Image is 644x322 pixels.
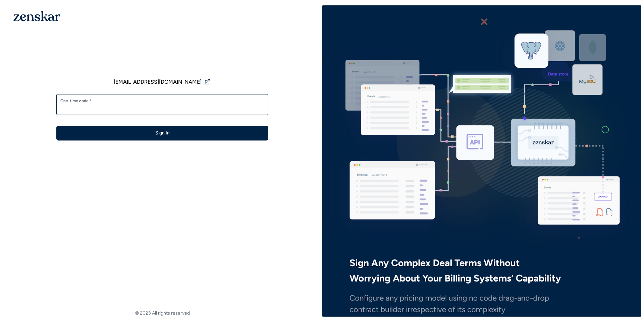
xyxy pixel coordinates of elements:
[60,98,264,104] label: One-time code *
[3,310,322,317] footer: © 2023 All rights reserved
[13,11,60,21] img: 1OGAJ2xQqyY4LXKgY66KYq0eOWRCkrZdAb3gUhuVAqdWPZE9SRJmCz+oDMSn4zDLXe31Ii730ItAGKgCKgCCgCikA4Av8PJUP...
[56,126,268,140] button: Sign In
[114,78,202,86] span: [EMAIL_ADDRESS][DOMAIN_NAME]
